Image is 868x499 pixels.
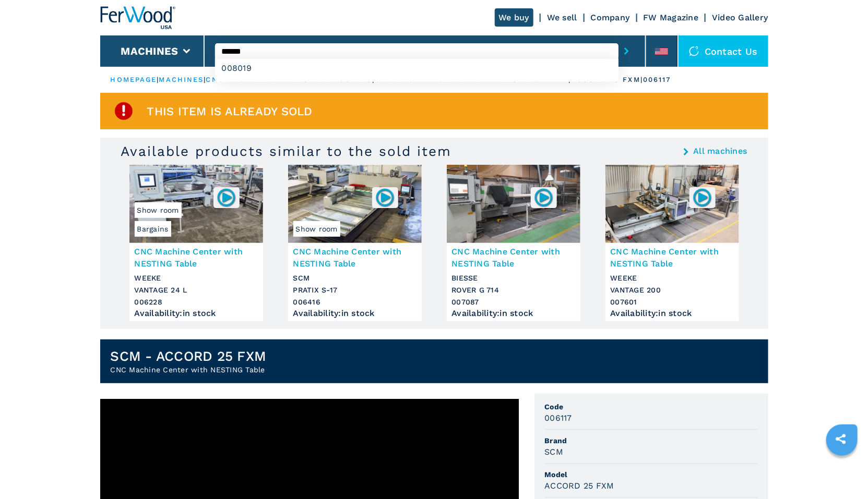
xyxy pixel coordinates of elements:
[495,8,534,27] a: We buy
[121,143,452,160] h3: Available products similar to the sold item
[611,272,734,308] h3: WEEKE VANTAGE 200 007601
[100,6,175,29] img: Ferwood
[452,246,575,270] h3: CNC Machine Center with NESTING Table
[619,39,635,63] button: submit-button
[293,311,417,316] div: Availability : in stock
[135,221,171,237] span: Bargains
[447,165,580,321] a: CNC Machine Center with NESTING Table BIESSE ROVER G 714007087CNC Machine Center with NESTING Tab...
[824,452,860,491] iframe: Chat
[216,187,236,208] img: 006228
[159,76,204,83] a: machines
[689,46,699,56] img: Contact us
[712,13,768,22] a: Video Gallery
[545,435,758,446] span: Brand
[111,76,157,83] a: HOMEPAGE
[694,147,747,155] a: All machines
[679,35,768,67] div: Contact us
[157,76,159,83] span: |
[129,165,263,321] a: CNC Machine Center with NESTING Table WEEKE VANTAGE 24 LBargainsShow room006228CNC Machine Center...
[111,364,267,375] h2: CNC Machine Center with NESTING Table
[111,348,267,364] h1: SCM - ACCORD 25 FXM
[452,272,575,308] h3: BIESSE ROVER G 714 007087
[129,165,263,243] img: CNC Machine Center with NESTING Table WEEKE VANTAGE 24 L
[545,446,564,458] h3: SCM
[591,13,630,22] a: Company
[293,221,340,237] span: Show room
[113,101,134,121] img: SoldProduct
[547,13,577,22] a: We sell
[605,165,739,243] img: CNC Machine Center with NESTING Table WEEKE VANTAGE 200
[605,165,739,321] a: CNC Machine Center with NESTING Table WEEKE VANTAGE 200007601CNC Machine Center with NESTING Tabl...
[611,246,734,270] h3: CNC Machine Center with NESTING Table
[147,105,313,117] span: This item is already sold
[135,272,258,308] h3: WEEKE VANTAGE 24 L 006228
[135,202,182,218] span: Show room
[293,246,417,270] h3: CNC Machine Center with NESTING Table
[452,311,575,316] div: Availability : in stock
[644,13,699,22] a: FW Magazine
[293,272,417,308] h3: SCM PRATIX S-17 006416
[135,246,258,270] h3: CNC Machine Center with NESTING Table
[692,187,712,208] img: 007601
[215,59,619,78] div: 008019
[135,311,258,316] div: Availability : in stock
[288,165,422,243] img: CNC Machine Center with NESTING Table SCM PRATIX S-17
[545,401,758,412] span: Code
[545,469,758,480] span: Model
[611,311,734,316] div: Availability : in stock
[288,165,422,321] a: CNC Machine Center with NESTING Table SCM PRATIX S-17Show room006416CNC Machine Center with NESTI...
[121,45,178,57] button: Machines
[545,412,573,424] h3: 006117
[375,187,395,208] img: 006416
[206,76,373,83] a: cnc machine centres and routers
[828,426,854,452] a: sharethis
[447,165,580,243] img: CNC Machine Center with NESTING Table BIESSE ROVER G 714
[533,187,554,208] img: 007087
[643,75,671,84] p: 006117
[545,480,614,492] h3: ACCORD 25 FXM
[204,76,206,83] span: |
